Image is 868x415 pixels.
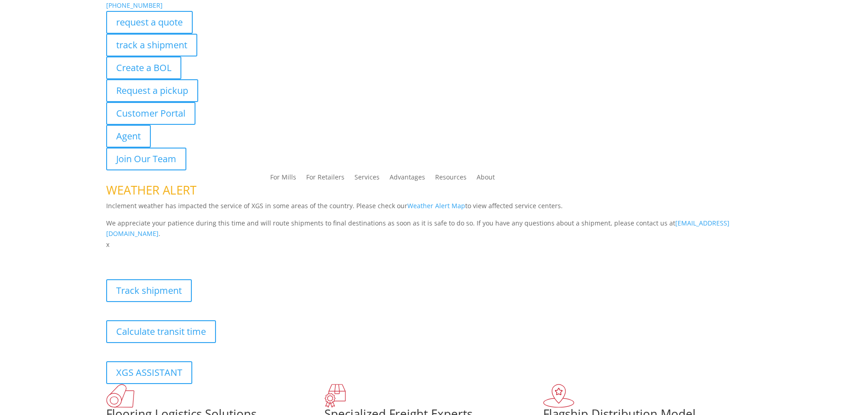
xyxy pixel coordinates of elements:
a: XGS ASSISTANT [106,361,192,384]
a: About [477,174,495,184]
a: track a shipment [106,34,197,56]
a: Advantages [390,174,425,184]
span: WEATHER ALERT [106,182,196,198]
a: Customer Portal [106,102,195,125]
a: request a quote [106,11,193,34]
a: Services [354,174,380,184]
img: xgs-icon-total-supply-chain-intelligence-red [106,384,134,408]
a: Resources [435,174,467,184]
img: xgs-icon-focused-on-flooring-red [324,384,346,408]
a: Join Our Team [106,148,186,170]
a: For Retailers [306,174,344,184]
a: Weather Alert Map [407,201,465,210]
p: Inclement weather has impacted the service of XGS in some areas of the country. Please check our ... [106,200,762,218]
a: Create a BOL [106,56,181,79]
b: Visibility, transparency, and control for your entire supply chain. [106,251,309,260]
a: Agent [106,125,151,148]
a: Request a pickup [106,79,198,102]
a: For Mills [270,174,296,184]
a: [PHONE_NUMBER] [106,1,163,10]
p: We appreciate your patience during this time and will route shipments to final destinations as so... [106,218,762,240]
img: xgs-icon-flagship-distribution-model-red [543,384,575,408]
p: x [106,239,762,250]
a: Calculate transit time [106,320,216,343]
a: Track shipment [106,279,192,302]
